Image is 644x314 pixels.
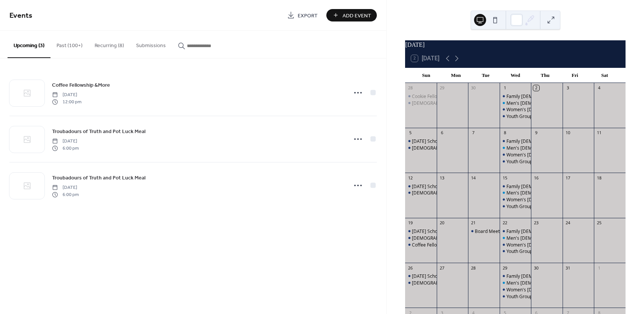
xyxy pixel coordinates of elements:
[506,113,532,119] div: Youth Group
[412,235,477,241] div: [DEMOGRAPHIC_DATA] Service
[52,184,79,191] span: [DATE]
[52,174,145,182] span: Troubadours of Truth and Pot Luck Meal
[500,68,530,83] div: Wed
[500,158,531,165] div: Youth Group
[500,228,531,234] div: Family Bible Study
[405,228,437,234] div: Sunday School
[596,175,602,181] div: 18
[506,183,583,190] div: Family [DEMOGRAPHIC_DATA] Study
[500,235,531,241] div: Men's Bible Study
[560,68,590,83] div: Fri
[412,280,477,286] div: [DEMOGRAPHIC_DATA] Service
[500,106,531,113] div: Women's Bible Study
[506,286,589,293] div: Women's [DEMOGRAPHIC_DATA] Study
[52,191,79,198] span: 6:00 pm
[500,183,531,190] div: Family Bible Study
[412,183,441,190] div: [DATE] School
[596,130,602,136] div: 11
[500,152,531,158] div: Women's Bible Study
[506,145,582,151] div: Men's [DEMOGRAPHIC_DATA] Study
[412,273,441,279] div: [DATE] School
[533,85,539,91] div: 2
[411,68,441,83] div: Sun
[565,220,571,226] div: 24
[470,220,476,226] div: 21
[405,190,437,196] div: Church Service
[50,31,89,57] button: Past (100+)
[500,93,531,100] div: Family Bible Study
[502,220,508,226] div: 22
[506,242,589,248] div: Women's [DEMOGRAPHIC_DATA] Study
[407,220,413,226] div: 19
[412,138,441,144] div: [DATE] School
[506,93,583,100] div: Family [DEMOGRAPHIC_DATA] Study
[52,138,79,145] span: [DATE]
[52,145,79,152] span: 6:00 pm
[506,280,582,286] div: Men's [DEMOGRAPHIC_DATA] Study
[407,130,413,136] div: 5
[405,235,437,241] div: Church Service
[407,85,413,91] div: 28
[52,128,145,136] span: Troubadours of Truth and Pot Luck Meal
[470,265,476,271] div: 28
[500,196,531,203] div: Women's Bible Study
[500,286,531,293] div: Women's Bible Study
[52,81,110,89] a: Coffee Fellowship &More
[533,130,539,136] div: 9
[596,85,602,91] div: 4
[500,145,531,151] div: Men's Bible Study
[326,9,377,21] button: Add Event
[500,113,531,119] div: Youth Group
[500,190,531,196] div: Men's Bible Study
[89,31,130,57] button: Recurring (8)
[412,145,477,151] div: [DEMOGRAPHIC_DATA] Service
[468,228,500,234] div: Board Meeting
[405,273,437,279] div: Sunday School
[500,293,531,300] div: Youth Group
[506,106,589,113] div: Women's [DEMOGRAPHIC_DATA] Study
[52,81,110,89] span: Coffee Fellowship &More
[533,265,539,271] div: 30
[506,293,532,300] div: Youth Group
[596,265,602,271] div: 1
[590,68,620,83] div: Sat
[439,265,445,271] div: 27
[8,31,50,58] button: Upcoming (3)
[405,145,437,151] div: Church Service
[439,85,445,91] div: 29
[52,127,145,136] a: Troubadours of Truth and Pot Luck Meal
[502,265,508,271] div: 29
[412,93,449,100] div: Cookie Fellowship
[407,175,413,181] div: 12
[412,100,477,106] div: [DEMOGRAPHIC_DATA] Service
[506,190,582,196] div: Men's [DEMOGRAPHIC_DATA] Study
[439,175,445,181] div: 13
[506,235,582,241] div: Men's [DEMOGRAPHIC_DATA] Study
[596,220,602,226] div: 25
[502,130,508,136] div: 8
[470,130,476,136] div: 7
[52,98,81,105] span: 12:00 pm
[502,175,508,181] div: 15
[533,175,539,181] div: 16
[500,242,531,248] div: Women's Bible Study
[52,173,145,182] a: Troubadours of Truth and Pot Luck Meal
[475,228,506,234] div: Board Meeting
[500,203,531,210] div: Youth Group
[506,196,589,203] div: Women's [DEMOGRAPHIC_DATA] Study
[412,242,465,248] div: Coffee Fellowship &More
[530,68,560,83] div: Thu
[565,130,571,136] div: 10
[565,175,571,181] div: 17
[506,158,532,165] div: Youth Group
[506,273,583,279] div: Family [DEMOGRAPHIC_DATA] Study
[298,12,318,20] span: Export
[405,138,437,144] div: Sunday School
[412,228,441,234] div: [DATE] School
[500,100,531,106] div: Men's Bible Study
[471,68,500,83] div: Tue
[533,220,539,226] div: 23
[281,9,323,21] a: Export
[500,280,531,286] div: Men's Bible Study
